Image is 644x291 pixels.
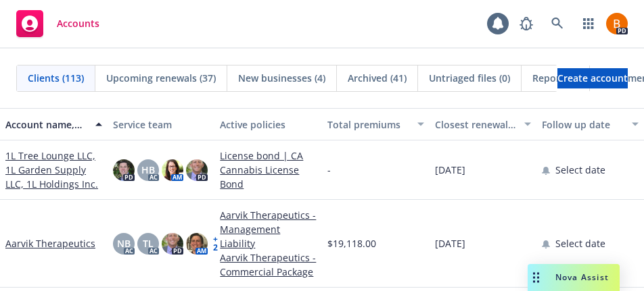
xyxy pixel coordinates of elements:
[220,208,317,250] a: Aarvik Therapeutics - Management Liability
[162,233,183,255] img: photo
[5,117,87,132] div: Account name, DBA
[435,236,465,250] span: [DATE]
[575,10,602,37] a: Switch app
[528,264,545,291] div: Drag to move
[435,117,517,132] div: Closest renewal date
[544,10,571,37] a: Search
[57,18,99,29] span: Accounts
[5,236,95,250] a: Aarvik Therapeutics
[555,271,609,283] span: Nova Assist
[238,71,325,85] span: New businesses (4)
[322,108,430,140] button: Total premiums
[213,236,218,252] a: + 2
[606,13,628,34] img: photo
[532,71,578,85] span: Reporting
[117,236,131,250] span: NB
[220,149,317,191] a: License bond | CA Cannabis License Bond
[542,117,624,132] div: Follow up date
[11,5,105,43] a: Accounts
[348,71,407,85] span: Archived (41)
[106,71,216,85] span: Upcoming renewals (37)
[557,68,628,88] a: Create account
[536,108,644,140] button: Follow up date
[186,233,208,255] img: photo
[528,264,620,291] button: Nova Assist
[113,117,210,132] div: Service team
[430,108,537,140] button: Closest renewal date
[435,163,465,177] span: [DATE]
[143,236,154,250] span: TL
[555,236,605,250] span: Select date
[557,65,628,91] span: Create account
[429,71,510,85] span: Untriaged files (0)
[141,163,155,177] span: HB
[108,108,215,140] button: Service team
[220,117,317,132] div: Active policies
[162,159,183,181] img: photo
[327,117,409,132] div: Total premiums
[5,149,102,191] a: 1L Tree Lounge LLC, 1L Garden Supply LLC, 1L Holdings Inc.
[513,10,540,37] a: Report a Bug
[214,108,322,140] button: Active policies
[28,71,84,85] span: Clients (113)
[186,159,208,181] img: photo
[113,159,135,181] img: photo
[327,163,331,177] span: -
[220,250,317,279] a: Aarvik Therapeutics - Commercial Package
[327,236,376,250] span: $19,118.00
[555,163,605,177] span: Select date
